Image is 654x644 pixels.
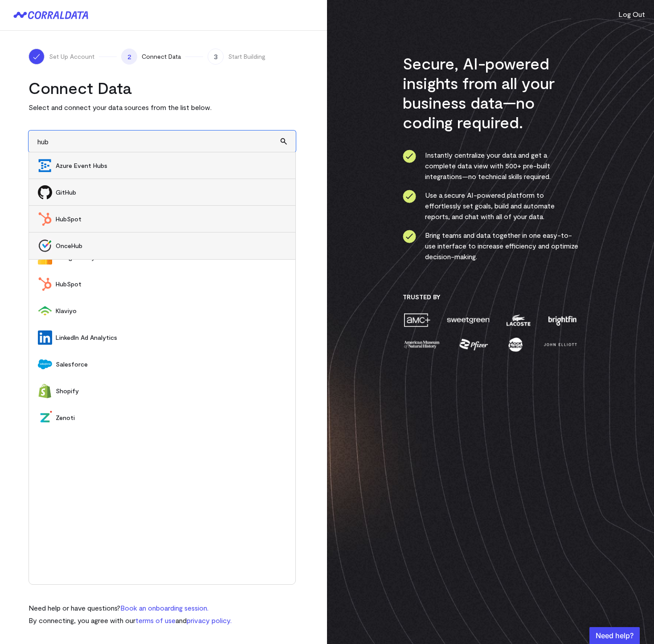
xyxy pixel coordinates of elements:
span: Connect Data [142,52,181,61]
p: Need help or have questions? [29,603,232,613]
span: HubSpot [56,215,286,224]
img: Shopify [38,384,52,398]
h3: Trusted By [403,293,579,301]
li: Instantly centralize your data and get a complete data view with 500+ pre-built integrations—no t... [403,150,579,182]
img: OnceHub [38,239,52,253]
input: Search and add data sources [29,130,296,152]
span: GitHub [56,188,286,197]
h3: Secure, AI-powered insights from all your business data—no coding required. [403,53,579,132]
span: LinkedIn Ad Analytics [56,333,286,342]
img: GitHub [38,185,52,200]
img: pfizer-e137f5fc.png [458,337,489,352]
img: ico-check-white-5ff98cb1.svg [32,52,41,61]
img: Azure Event Hubs [38,159,52,173]
img: lacoste-7a6b0538.png [505,312,531,328]
p: By connecting, you agree with our and [29,615,232,626]
img: Zenoti [38,411,52,425]
img: john-elliott-25751c40.png [542,337,578,352]
span: HubSpot [56,280,286,289]
img: ico-check-circle-4b19435c.svg [403,190,416,203]
span: Azure Event Hubs [56,161,286,170]
img: HubSpot [38,212,52,226]
button: Log Out [618,9,645,20]
img: amnh-5afada46.png [403,337,441,352]
a: terms of use [135,616,176,624]
span: Shopify [56,387,286,395]
img: LinkedIn Ad Analytics [38,330,52,345]
a: privacy policy. [187,616,232,624]
img: sweetgreen-1d1fb32c.png [446,312,490,328]
img: moon-juice-c312e729.png [507,337,524,352]
span: 2 [121,49,137,65]
img: amc-0b11a8f1.png [403,312,431,328]
span: Zenoti [56,413,286,422]
img: brightfin-a251e171.png [546,312,578,328]
span: OnceHub [56,241,286,250]
span: Salesforce [56,360,286,369]
li: Bring teams and data together in one easy-to-use interface to increase efficiency and optimize de... [403,230,579,262]
img: Salesforce [38,357,52,371]
span: Start Building [228,52,266,61]
li: Use a secure AI-powered platform to effortlessly set goals, build and automate reports, and chat ... [403,190,579,222]
span: 3 [208,49,224,65]
h2: Connect Data [29,78,296,98]
img: HubSpot [38,277,52,291]
img: Klaviyo [38,304,52,318]
img: ico-check-circle-4b19435c.svg [403,230,416,243]
img: ico-check-circle-4b19435c.svg [403,150,416,163]
span: Set Up Account [49,52,94,61]
span: Klaviyo [56,306,286,315]
p: Select and connect your data sources from the list below. [29,102,296,113]
a: Book an onboarding session. [120,603,208,612]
